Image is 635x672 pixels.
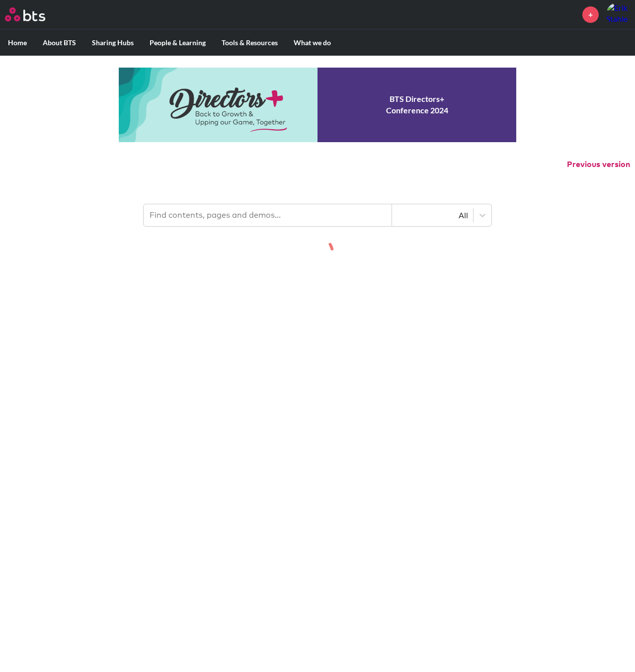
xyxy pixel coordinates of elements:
[84,30,142,56] label: Sharing Hubs
[397,210,468,221] div: All
[214,30,286,56] label: Tools & Resources
[606,2,630,26] a: Profile
[5,7,45,21] img: BTS Logo
[35,30,84,56] label: About BTS
[142,30,214,56] label: People & Learning
[286,30,339,56] label: What we do
[144,204,392,226] input: Find contents, pages and demos...
[606,2,630,26] img: Erik Stahle
[5,7,64,21] a: Go home
[567,159,630,170] button: Previous version
[119,68,516,142] a: Conference 2024
[582,6,599,23] a: +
